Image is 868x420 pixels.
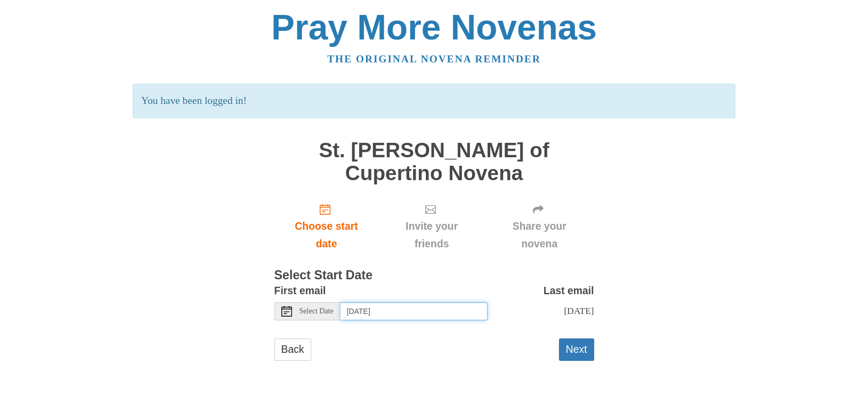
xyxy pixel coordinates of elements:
[274,269,594,282] h3: Select Start Date
[133,84,735,118] p: You have been logged in!
[378,195,484,259] div: Click "Next" to confirm your start date first.
[327,53,541,64] a: The original novena reminder
[559,338,594,360] button: Next
[496,217,583,253] span: Share your novena
[285,217,368,253] span: Choose start date
[274,338,311,360] a: Back
[274,139,594,184] h1: St. [PERSON_NAME] of Cupertino Novena
[274,195,379,259] a: Choose start date
[274,282,326,300] label: First email
[271,7,597,47] a: Pray More Novenas
[485,195,594,259] div: Click "Next" to confirm your start date first.
[543,282,594,300] label: Last email
[299,308,334,315] span: Select Date
[389,217,474,253] span: Invite your friends
[564,305,594,316] span: [DATE]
